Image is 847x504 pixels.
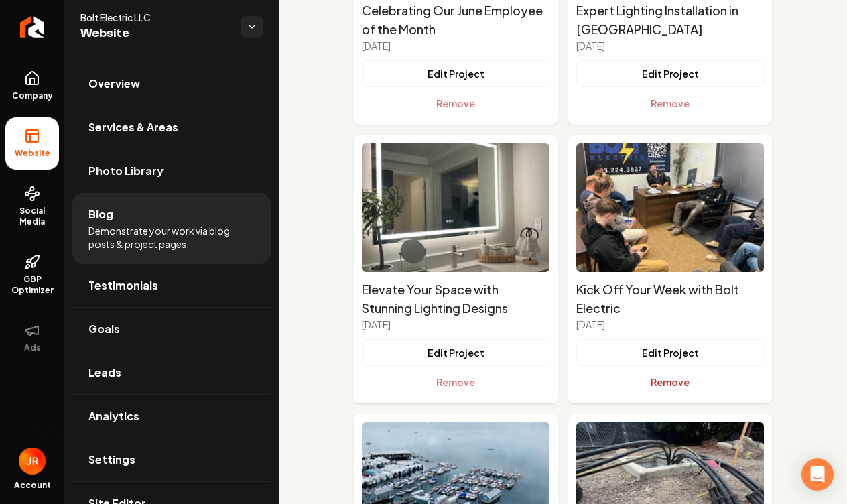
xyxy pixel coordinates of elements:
[576,339,764,366] button: Edit Project
[576,1,764,39] h2: Expert Lighting Installation in [GEOGRAPHIC_DATA]
[576,90,764,117] button: Remove
[5,312,59,364] button: Ads
[362,1,549,39] h2: Celebrating Our June Employee of the Month
[88,408,139,424] span: Analytics
[72,264,271,307] a: Testimonials
[362,280,549,331] a: Elevate Your Space with Stunning Lighting Designs[DATE]
[362,143,549,272] img: Elevate Your Space with Stunning Lighting Designs's project image
[72,149,271,192] a: Photo Library
[20,16,45,38] img: Rebolt Logo
[88,365,121,381] span: Leads
[576,369,764,395] button: Remove
[5,206,59,227] span: Social Media
[72,106,271,149] a: Services & Areas
[72,62,271,105] a: Overview
[362,90,549,117] button: Remove
[5,274,59,296] span: GBP Optimizer
[88,119,178,135] span: Services & Areas
[576,318,764,331] p: [DATE]
[362,60,549,87] button: Edit Project
[801,458,834,491] div: Open Intercom Messenger
[576,143,764,272] img: Kick Off Your Week with Bolt Electric's project image
[5,175,59,238] a: Social Media
[88,163,164,179] span: Photo Library
[576,60,764,87] button: Edit Project
[362,369,549,395] button: Remove
[88,206,113,223] span: Blog
[72,395,271,438] a: Analytics
[72,351,271,394] a: Leads
[19,448,46,475] img: Juliya Rusev
[5,243,59,306] a: GBP Optimizer
[88,224,255,251] span: Demonstrate your work via blog posts & project pages.
[19,342,46,353] span: Ads
[576,280,764,318] h2: Kick Off Your Week with Bolt Electric
[88,277,158,294] span: Testimonials
[88,76,140,92] span: Overview
[362,339,549,366] button: Edit Project
[5,60,59,112] a: Company
[576,1,764,52] a: Expert Lighting Installation in [GEOGRAPHIC_DATA][DATE]
[362,39,549,52] p: [DATE]
[80,11,231,24] span: Bolt Electric LLC
[362,280,549,318] h2: Elevate Your Space with Stunning Lighting Designs
[7,90,58,101] span: Company
[362,1,549,52] a: Celebrating Our June Employee of the Month[DATE]
[88,321,120,337] span: Goals
[88,452,135,468] span: Settings
[72,438,271,481] a: Settings
[72,308,271,351] a: Goals
[9,148,56,159] span: Website
[80,24,231,43] span: Website
[576,39,764,52] p: [DATE]
[14,480,51,491] span: Account
[576,280,764,331] a: Kick Off Your Week with Bolt Electric[DATE]
[19,448,46,475] button: Open user button
[362,318,549,331] p: [DATE]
